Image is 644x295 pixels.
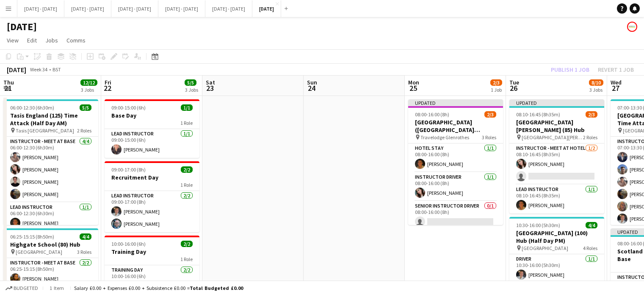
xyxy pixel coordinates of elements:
span: 2/2 [181,241,193,247]
h3: [GEOGRAPHIC_DATA] ([GEOGRAPHIC_DATA][PERSON_NAME]) - [GEOGRAPHIC_DATA][PERSON_NAME] [408,118,503,134]
h3: Recruitment Day [105,174,199,181]
button: [DATE] - [DATE] [158,0,205,17]
span: 2/3 [490,79,502,86]
h3: Base Day [105,112,199,119]
a: View [3,35,22,46]
app-job-card: Updated08:00-16:00 (8h)2/3[GEOGRAPHIC_DATA] ([GEOGRAPHIC_DATA][PERSON_NAME]) - [GEOGRAPHIC_DATA][... [408,99,503,225]
span: 08:00-16:00 (8h) [415,111,449,118]
span: Tasis [GEOGRAPHIC_DATA] [16,127,74,134]
button: [DATE] [252,0,281,17]
app-user-avatar: Programmes & Operations [627,22,637,32]
span: 3 Roles [77,249,91,255]
span: 25 [407,83,419,93]
span: 22 [103,83,111,93]
a: Edit [24,35,40,46]
app-card-role: Lead Instructor1/106:00-12:30 (6h30m)[PERSON_NAME] [3,202,98,231]
span: 21 [2,83,14,93]
span: 1 Role [180,256,193,262]
app-card-role: Lead Instructor1/108:10-16:45 (8h35m)[PERSON_NAME] [509,185,604,214]
app-card-role: Instructor - Meet at Base4/406:00-12:30 (6h30m)[PERSON_NAME][PERSON_NAME][PERSON_NAME][PERSON_NAME] [3,137,98,202]
span: 1 Role [180,182,193,188]
span: Jobs [45,37,58,44]
span: 24 [306,83,317,93]
span: Total Budgeted £0.00 [190,285,243,291]
button: Budgeted [4,284,39,293]
app-card-role: Driver1/110:30-16:00 (5h30m)[PERSON_NAME] [509,254,604,283]
div: 3 Jobs [185,87,198,93]
div: Updated [509,99,604,106]
span: View [7,37,19,44]
span: Wed [611,79,622,86]
span: 4/4 [80,233,91,240]
span: 1 item [47,285,67,291]
span: Thu [3,79,14,86]
app-job-card: Updated08:10-16:45 (8h35m)2/3[GEOGRAPHIC_DATA][PERSON_NAME] (85) Hub [GEOGRAPHIC_DATA][PERSON_NAM... [509,99,604,214]
button: [DATE] - [DATE] [64,0,111,17]
span: Travelodge Glenrothes [420,134,469,140]
span: 2/2 [181,166,193,173]
span: Tue [509,79,519,86]
span: [GEOGRAPHIC_DATA] [522,245,568,251]
h3: Training Day [105,248,199,256]
span: Budgeted [14,285,38,291]
div: 1 Job [491,87,502,93]
span: Comms [66,37,86,44]
h3: [GEOGRAPHIC_DATA][PERSON_NAME] (85) Hub [509,118,604,134]
span: 5/5 [185,79,196,86]
span: Sat [206,79,215,86]
span: 10:30-16:00 (5h30m) [516,222,560,228]
app-card-role: Instructor - Meet at Hotel1/208:10-16:45 (8h35m)[PERSON_NAME] [509,143,604,185]
button: [DATE] - [DATE] [17,0,64,17]
span: Fri [105,79,111,86]
span: Week 34 [28,66,49,73]
app-job-card: 09:00-15:00 (6h)1/1Base Day1 RoleLead Instructor1/109:00-15:00 (6h)[PERSON_NAME] [105,99,199,158]
span: 08:10-16:45 (8h35m) [516,111,560,118]
span: 5/5 [80,104,91,111]
span: 27 [609,83,622,93]
div: Updated [408,99,503,106]
h1: [DATE] [7,20,37,33]
span: 2/3 [586,111,597,118]
span: Mon [408,79,419,86]
span: 09:00-17:00 (8h) [111,166,146,173]
span: 2 Roles [583,134,597,140]
div: Salary £0.00 + Expenses £0.00 + Subsistence £0.00 = [74,285,243,291]
span: 3 Roles [482,134,496,140]
h3: Highgate School (80) Hub [3,241,98,248]
app-job-card: 09:00-17:00 (8h)2/2Recruitment Day1 RoleLead Instructor2/209:00-17:00 (8h)[PERSON_NAME][PERSON_NAME] [105,161,199,232]
div: [DATE] [7,65,26,74]
span: 8/10 [589,79,603,86]
h3: Tasis England (125) Time Attack (Half Day AM) [3,112,98,127]
app-card-role: Senior Instructor Driver0/108:00-16:00 (8h) [408,201,503,230]
span: 10:00-16:00 (6h) [111,241,146,247]
span: 2/3 [484,111,496,118]
span: 23 [205,83,215,93]
span: 12/12 [80,79,97,86]
div: 3 Jobs [81,87,97,93]
span: 2 Roles [77,127,91,134]
span: 1 Role [180,120,193,126]
button: [DATE] - [DATE] [111,0,158,17]
app-card-role: Lead Instructor2/209:00-17:00 (8h)[PERSON_NAME][PERSON_NAME] [105,191,199,232]
a: Comms [63,35,89,46]
div: BST [53,66,61,73]
span: [GEOGRAPHIC_DATA][PERSON_NAME] [522,134,583,140]
span: [GEOGRAPHIC_DATA] [16,249,62,255]
h3: [GEOGRAPHIC_DATA] (100) Hub (Half Day PM) [509,229,604,244]
span: Edit [27,37,37,44]
div: 3 Jobs [589,87,603,93]
span: 4 Roles [583,245,597,251]
span: 06:25-15:15 (8h50m) [10,233,54,240]
app-card-role: Hotel Stay1/108:00-16:00 (8h)[PERSON_NAME] [408,143,503,172]
app-job-card: 06:00-12:30 (6h30m)5/5Tasis England (125) Time Attack (Half Day AM) Tasis [GEOGRAPHIC_DATA]2 Role... [3,99,98,225]
span: 1/1 [181,104,193,111]
span: 09:00-15:00 (6h) [111,104,146,111]
app-card-role: Lead Instructor1/109:00-15:00 (6h)[PERSON_NAME] [105,129,199,158]
span: 06:00-12:30 (6h30m) [10,104,54,111]
span: 26 [508,83,519,93]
